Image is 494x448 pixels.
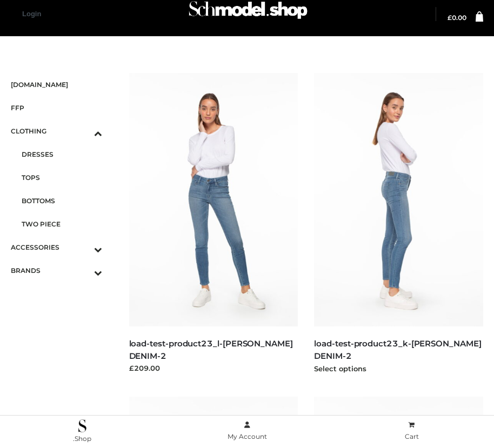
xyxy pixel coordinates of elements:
button: Toggle Submenu [64,259,102,282]
span: TWO PIECE [22,218,102,230]
span: BOTTOMS [22,195,102,207]
a: Login [22,10,41,18]
a: load-test-product23_k-[PERSON_NAME] DENIM-2 [314,338,481,361]
span: FFP [11,102,102,114]
div: £209.00 [129,363,298,373]
span: £ [448,14,452,22]
a: [DOMAIN_NAME] [11,73,102,96]
span: CLOTHING [11,125,102,137]
img: .Shop [78,419,86,432]
a: My Account [165,419,330,443]
bdi: 0.00 [448,14,466,22]
a: ACCESSORIESToggle Submenu [11,236,102,259]
span: BRANDS [11,264,102,277]
a: £0.00 [448,15,466,21]
a: TWO PIECE [22,212,102,236]
a: load-test-product23_l-[PERSON_NAME] DENIM-2 [129,338,293,361]
span: DRESSES [22,148,102,161]
a: BRANDSToggle Submenu [11,259,102,282]
span: TOPS [22,171,102,184]
a: TOPS [22,166,102,189]
a: CLOTHINGToggle Submenu [11,119,102,143]
a: Cart [329,419,494,443]
span: ACCESSORIES [11,241,102,253]
span: Cart [405,432,419,440]
span: My Account [228,432,267,440]
a: Select options [314,364,366,373]
a: DRESSES [22,143,102,166]
a: FFP [11,96,102,119]
a: BOTTOMS [22,189,102,212]
button: Toggle Submenu [64,236,102,259]
button: Toggle Submenu [64,119,102,143]
span: [DOMAIN_NAME] [11,78,102,91]
span: .Shop [73,434,91,443]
